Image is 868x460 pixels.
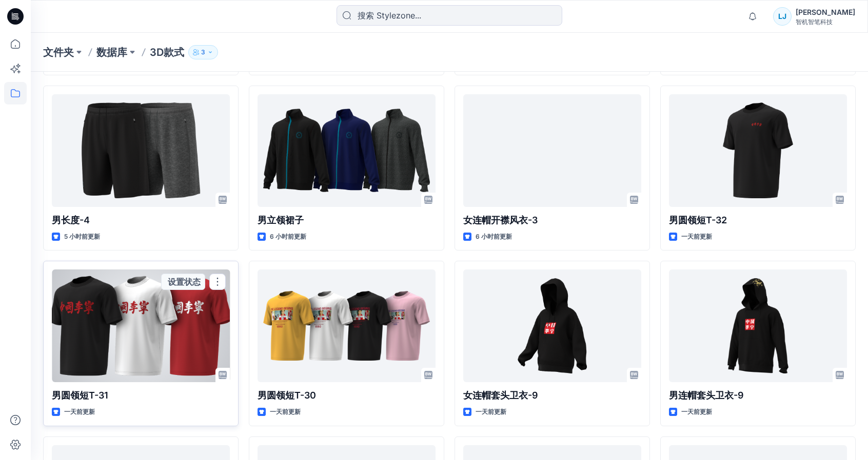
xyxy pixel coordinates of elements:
font: 男连帽套头卫衣-9 [669,390,744,401]
a: 文件夹 [43,45,74,59]
font: 男圆领短T-30 [258,390,316,401]
font: 一天前更新 [681,233,712,240]
font: 女连帽套头卫衣-9 [463,390,538,401]
font: 数据库 [96,46,127,58]
font: 3 [201,48,205,56]
a: 男圆领短T-31 [52,269,230,382]
font: 5 小时前更新 [64,233,100,240]
font: 一天前更新 [476,408,506,415]
font: 一天前更新 [681,408,712,415]
font: 智机智笔科技 [796,18,833,26]
button: 3 [188,45,218,59]
font: 文件夹 [43,46,74,58]
a: 数据库 [96,45,127,59]
font: 3D款式 [150,46,184,58]
font: LJ [778,12,786,20]
font: 男长度-4 [52,215,90,225]
a: 男圆领短T-30 [258,269,436,382]
font: 一天前更新 [64,408,95,415]
font: [PERSON_NAME] [796,8,855,16]
font: 男立领裙子 [258,215,304,225]
a: 女连帽套头卫衣-9 [463,269,641,382]
a: 男立领裙子 [258,94,436,207]
font: 一天前更新 [270,408,301,415]
a: 女连帽开襟风衣-3 [463,94,641,207]
input: 搜索 Stylezone... [337,5,562,26]
font: 6 小时前更新 [476,233,512,240]
font: 男圆领短T-32 [669,215,727,225]
a: 男连帽套头卫衣-9 [669,269,847,382]
font: 女连帽开襟风衣-3 [463,215,538,225]
font: 男圆领短T-31 [52,390,108,401]
font: 6 小时前更新 [270,233,306,240]
a: 男长度-4 [52,94,230,207]
a: 男圆领短T-32 [669,94,847,207]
